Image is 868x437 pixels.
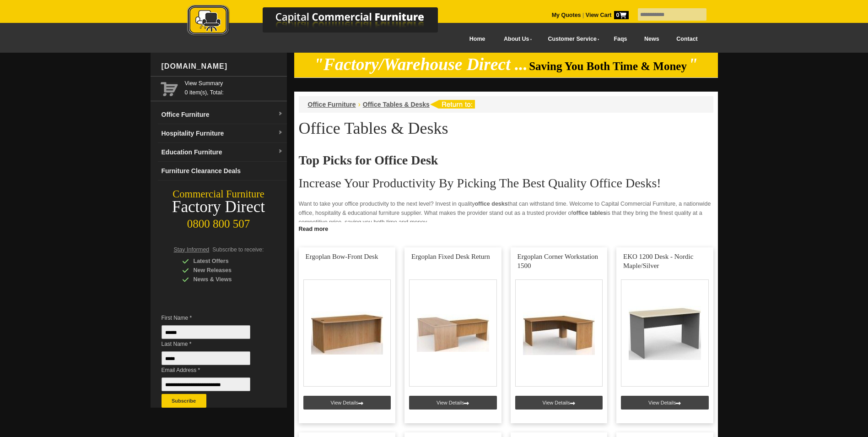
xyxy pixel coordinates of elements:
[174,246,210,253] span: Stay Informed
[278,149,283,154] img: dropdown
[529,60,687,72] span: Saving You Both Time & Money
[299,176,713,190] h2: Increase Your Productivity By Picking The Best Quality Office Desks!
[182,266,269,275] div: New Releases
[158,105,287,124] a: Office Furnituredropdown
[668,29,706,49] a: Contact
[185,79,283,96] span: 0 item(s), Total:
[162,325,250,339] input: First Name *
[299,153,438,167] strong: Top Picks for Office Desk
[552,12,581,18] a: My Quotes
[294,222,718,234] a: Click to read more
[299,120,713,137] h1: Office Tables & Desks
[162,377,250,391] input: Email Address *
[314,55,528,74] em: "Factory/Warehouse Direct ...
[151,188,287,201] div: Commercial Furniture
[162,313,264,322] span: First Name *
[474,201,507,207] strong: office desks
[162,351,250,365] input: Last Name *
[185,79,283,88] a: View Summary
[538,29,605,49] a: Customer Service
[358,100,361,109] li: ›
[363,101,430,108] a: Office Tables & Desks
[158,124,287,143] a: Hospitality Furnituredropdown
[308,101,356,108] a: Office Furniture
[278,130,283,136] img: dropdown
[151,201,287,213] div: Factory Direct
[688,55,698,74] em: "
[162,394,206,408] button: Subscribe
[162,366,264,375] span: Email Address *
[182,257,269,266] div: Latest Offers
[158,143,287,162] a: Education Furnituredropdown
[614,11,629,19] span: 0
[158,162,287,180] a: Furniture Clearance Deals
[162,5,482,38] img: Capital Commercial Furniture Logo
[162,5,482,41] a: Capital Commercial Furniture Logo
[636,29,668,49] a: News
[605,29,636,49] a: Faqs
[182,275,269,284] div: News & Views
[151,213,287,230] div: 0800 800 507
[494,29,538,49] a: About Us
[586,12,629,18] strong: View Cart
[162,339,264,349] span: Last Name *
[158,53,287,80] div: [DOMAIN_NAME]
[584,12,628,18] a: View Cart0
[212,246,264,253] span: Subscribe to receive:
[278,111,283,117] img: dropdown
[299,199,713,227] p: Want to take your office productivity to the next level? Invest in quality that can withstand tim...
[573,210,606,216] strong: office tables
[430,100,475,109] img: return to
